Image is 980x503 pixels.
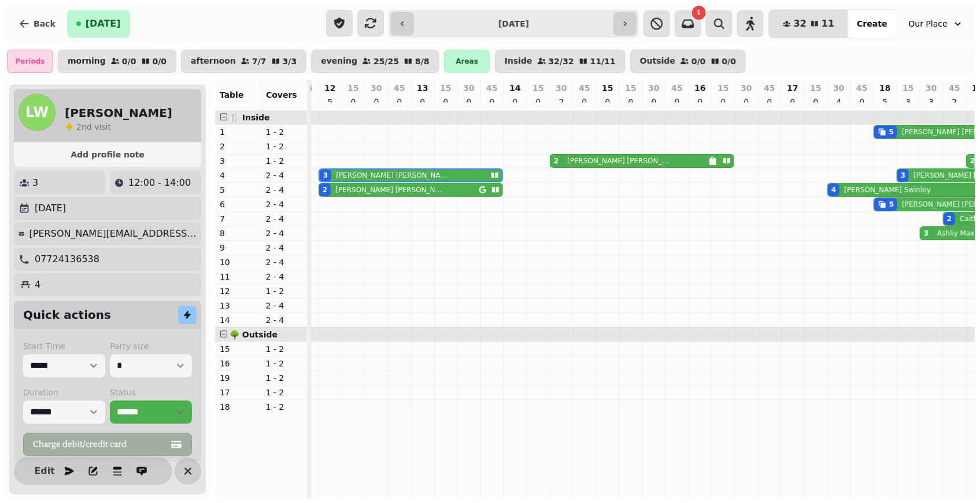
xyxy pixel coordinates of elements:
[764,82,775,94] p: 45
[394,82,405,94] p: 45
[220,256,257,268] p: 10
[266,343,303,355] p: 1 - 2
[220,155,257,167] p: 3
[266,401,303,413] p: 1 - 2
[579,82,590,94] p: 45
[648,82,659,94] p: 30
[395,96,404,108] p: 0
[266,242,303,254] p: 2 - 4
[949,82,960,94] p: 45
[82,122,94,131] span: nd
[881,96,890,108] p: 5
[76,121,111,133] p: visit
[495,50,626,73] button: Inside32/3211/11
[487,96,497,108] p: 0
[904,96,913,108] p: 3
[266,372,303,384] p: 1 - 2
[335,185,443,194] p: [PERSON_NAME] [PERSON_NAME]
[833,82,844,94] p: 30
[191,57,236,66] p: afternoon
[7,50,53,73] div: Periods
[9,10,65,38] button: Back
[927,96,936,108] p: 3
[266,271,303,282] p: 2 - 4
[486,82,497,94] p: 45
[220,285,257,297] p: 12
[924,229,929,238] div: 3
[266,256,303,268] p: 2 - 4
[769,10,849,38] button: 3211
[857,20,887,28] span: Create
[831,185,836,194] div: 4
[625,82,636,94] p: 15
[926,82,937,94] p: 30
[844,185,931,194] p: [PERSON_NAME] Swinley
[311,50,439,73] button: evening25/258/8
[220,401,257,413] p: 18
[696,96,705,108] p: 0
[788,96,797,108] p: 0
[23,340,105,352] label: Start Time
[640,57,675,66] p: Outside
[220,199,257,210] p: 6
[220,242,257,254] p: 9
[794,19,807,28] span: 32
[25,105,49,119] span: LW
[336,171,448,180] p: [PERSON_NAME] [PERSON_NAME]
[23,433,192,456] button: Charge debit/credit card
[534,96,543,108] p: 0
[509,82,520,94] p: 14
[266,90,297,100] span: Covers
[719,96,728,108] p: 0
[444,50,490,73] div: Areas
[947,214,952,223] div: 2
[970,156,975,166] div: 2
[626,96,635,108] p: 0
[230,113,270,122] span: 🍴 Inside
[810,82,821,94] p: 15
[68,57,106,66] p: morning
[220,184,257,196] p: 5
[29,227,197,241] p: [PERSON_NAME][EMAIL_ADDRESS][PERSON_NAME][DOMAIN_NAME]
[266,155,303,167] p: 1 - 2
[76,122,82,131] span: 2
[834,96,844,108] p: 4
[580,96,589,108] p: 0
[889,127,894,137] div: 5
[856,82,867,94] p: 45
[349,96,358,108] p: 0
[901,171,905,180] div: 3
[38,466,51,475] span: Edit
[181,50,306,73] button: afternoon7/73/3
[441,96,450,108] p: 0
[283,57,297,65] p: 3 / 3
[511,96,520,108] p: 0
[691,57,706,65] p: 0 / 0
[266,387,303,398] p: 1 - 2
[34,20,56,28] span: Back
[266,227,303,239] p: 2 - 4
[373,57,399,65] p: 25 / 25
[33,459,56,482] button: Edit
[718,82,728,94] p: 15
[722,57,737,65] p: 0 / 0
[220,141,257,152] p: 2
[323,185,327,194] div: 2
[822,19,834,28] span: 11
[220,372,257,384] p: 19
[35,201,66,215] p: [DATE]
[266,141,303,152] p: 1 - 2
[323,171,328,180] div: 3
[220,90,244,100] span: Table
[417,82,428,94] p: 13
[694,82,705,94] p: 16
[671,82,682,94] p: 45
[326,96,335,108] p: 5
[128,176,191,190] p: 12:00 - 14:00
[602,82,613,94] p: 15
[110,340,192,352] label: Party size
[909,18,948,30] span: Our Place
[950,96,959,108] p: 2
[889,200,894,209] div: 5
[220,213,257,225] p: 7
